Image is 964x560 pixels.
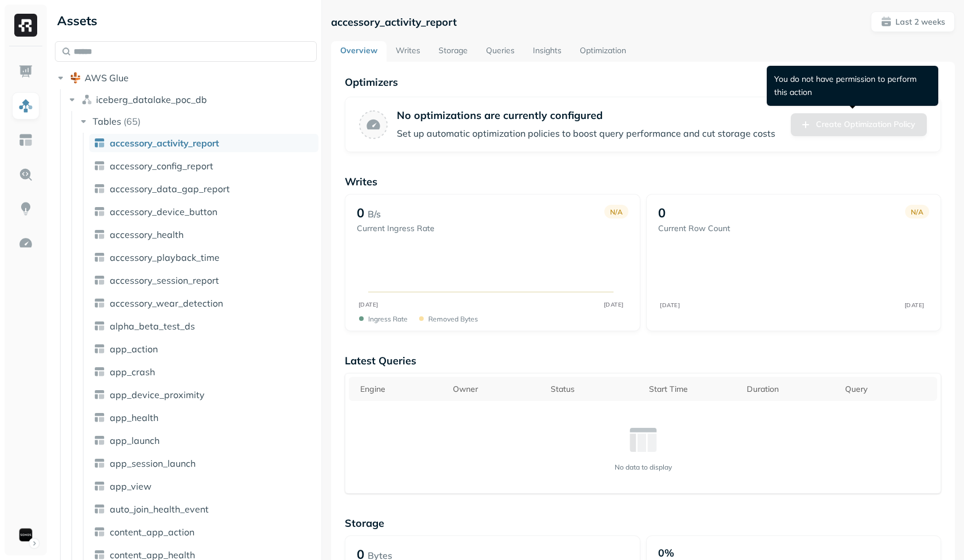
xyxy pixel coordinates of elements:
[571,41,635,62] a: Optimization
[70,72,81,84] img: root
[66,90,317,109] button: iceberg_datalake_poc_db
[89,363,318,381] a: app_crash
[89,134,318,152] a: accessory_activity_report
[345,517,941,530] p: Storage
[18,201,33,216] img: Insights
[110,458,196,469] span: app_session_launch
[94,480,105,492] img: table
[18,167,33,182] img: Query Explorer
[845,384,932,395] div: Query
[110,137,219,149] span: accessory_activity_report
[110,503,209,515] span: auto_join_health_event
[660,301,680,308] tspan: [DATE]
[94,297,105,309] img: table
[94,252,105,263] img: table
[110,229,184,240] span: accessory_health
[18,236,33,251] img: Optimization
[89,386,318,404] a: app_device_proximity
[18,64,33,79] img: Dashboard
[331,41,387,62] a: Overview
[110,275,219,286] span: accessory_session_report
[94,320,105,332] img: table
[110,343,158,355] span: app_action
[331,15,457,29] p: accessory_activity_report
[94,526,105,538] img: table
[658,546,674,559] p: 0%
[871,11,955,32] button: Last 2 weeks
[94,206,105,217] img: table
[89,500,318,518] a: auto_join_health_event
[610,208,623,216] p: N/A
[110,183,230,194] span: accessory_data_gap_report
[94,412,105,423] img: table
[124,116,141,127] p: ( 65 )
[345,175,941,188] p: Writes
[94,229,105,240] img: table
[89,157,318,175] a: accessory_config_report
[89,294,318,312] a: accessory_wear_detection
[94,160,105,172] img: table
[78,112,318,130] button: Tables(65)
[649,384,735,395] div: Start Time
[615,463,672,471] p: No data to display
[658,223,730,234] p: Current Row Count
[94,183,105,194] img: table
[18,133,33,148] img: Asset Explorer
[345,354,941,367] p: Latest Queries
[551,384,637,395] div: Status
[110,206,217,217] span: accessory_device_button
[110,252,220,263] span: accessory_playback_time
[110,412,158,423] span: app_health
[895,17,945,27] p: Last 2 weeks
[747,384,833,395] div: Duration
[429,41,477,62] a: Storage
[110,297,223,309] span: accessory_wear_detection
[905,301,925,308] tspan: [DATE]
[89,477,318,495] a: app_view
[89,431,318,450] a: app_launch
[96,94,207,105] span: iceberg_datalake_poc_db
[387,41,429,62] a: Writes
[89,317,318,335] a: alpha_beta_test_ds
[94,275,105,286] img: table
[89,202,318,221] a: accessory_device_button
[911,208,923,216] p: N/A
[81,94,93,105] img: namespace
[774,73,931,99] p: You do not have permission to perform this action
[368,315,408,323] p: Ingress Rate
[368,207,381,221] p: B/s
[110,526,194,538] span: content_app_action
[453,384,539,395] div: Owner
[358,301,379,308] tspan: [DATE]
[110,435,160,446] span: app_launch
[89,340,318,358] a: app_action
[357,223,435,234] p: Current Ingress Rate
[94,366,105,378] img: table
[55,11,317,30] div: Assets
[110,480,152,492] span: app_view
[604,301,624,308] tspan: [DATE]
[94,343,105,355] img: table
[55,69,317,87] button: AWS Glue
[94,503,105,515] img: table
[357,205,364,221] p: 0
[89,271,318,289] a: accessory_session_report
[110,366,155,378] span: app_crash
[18,527,34,543] img: Sonos
[477,41,524,62] a: Queries
[93,116,121,127] span: Tables
[110,160,213,172] span: accessory_config_report
[94,458,105,469] img: table
[89,180,318,198] a: accessory_data_gap_report
[18,98,33,113] img: Assets
[110,389,205,400] span: app_device_proximity
[94,435,105,446] img: table
[360,384,441,395] div: Engine
[524,41,571,62] a: Insights
[94,137,105,149] img: table
[397,109,775,122] p: No optimizations are currently configured
[428,315,478,323] p: Removed bytes
[85,72,129,84] span: AWS Glue
[94,389,105,400] img: table
[89,408,318,427] a: app_health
